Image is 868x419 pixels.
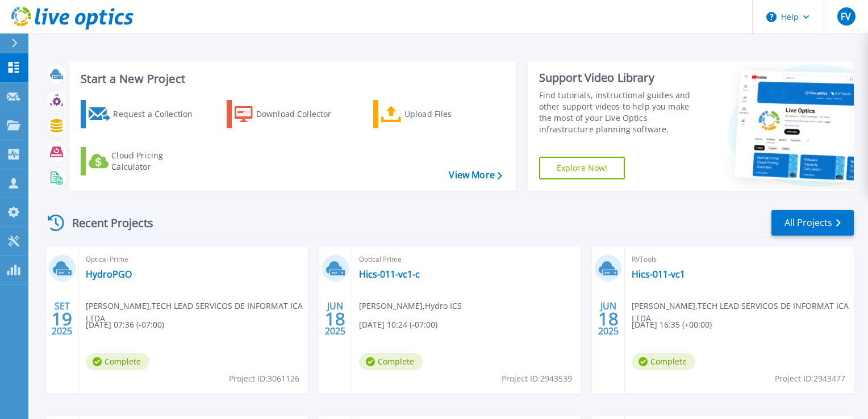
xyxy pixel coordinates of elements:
a: HydroPGO [86,269,132,280]
a: Hics-011-vc1 [632,269,685,280]
div: JUN 2025 [598,298,619,340]
a: Cloud Pricing Calculator [81,147,207,175]
div: Support Video Library [539,70,703,85]
h3: Start a New Project [81,73,502,85]
a: Request a Collection [81,100,207,128]
div: Recent Projects [44,209,169,237]
span: [DATE] 10:24 (-07:00) [359,319,437,331]
span: Complete [86,353,149,370]
a: Explore Now! [539,157,625,179]
span: [PERSON_NAME] , Hydro ICS [359,300,462,312]
span: Optical Prime [86,253,301,266]
div: Cloud Pricing Calculator [111,150,202,173]
span: [PERSON_NAME] , TECH LEAD SERVICOS DE INFORMAT ICA LTDA [632,300,854,325]
span: Project ID: 3061126 [229,372,299,385]
div: Upload Files [404,103,495,125]
div: Request a Collection [113,103,204,125]
span: Complete [359,353,423,370]
span: Optical Prime [359,253,574,266]
span: RVTools [632,253,847,266]
a: Hics-011-vc1-c [359,269,420,280]
span: FV [841,12,851,21]
span: [PERSON_NAME] , TECH LEAD SERVICOS DE INFORMAT ICA LTDA [86,300,308,325]
a: All Projects [771,210,854,236]
a: View More [449,170,502,181]
span: [DATE] 07:36 (-07:00) [86,319,164,331]
span: Complete [632,353,695,370]
span: Project ID: 2943539 [502,372,572,385]
div: JUN 2025 [324,298,346,340]
span: 18 [325,314,345,324]
span: [DATE] 16:35 (+00:00) [632,319,712,331]
div: Download Collector [256,103,347,125]
a: Download Collector [227,100,353,128]
span: Project ID: 2943477 [775,372,845,385]
div: Find tutorials, instructional guides and other support videos to help you make the most of your L... [539,90,703,135]
span: 18 [598,314,619,324]
span: 19 [52,314,72,324]
a: Upload Files [373,100,500,128]
div: SET 2025 [51,298,73,340]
